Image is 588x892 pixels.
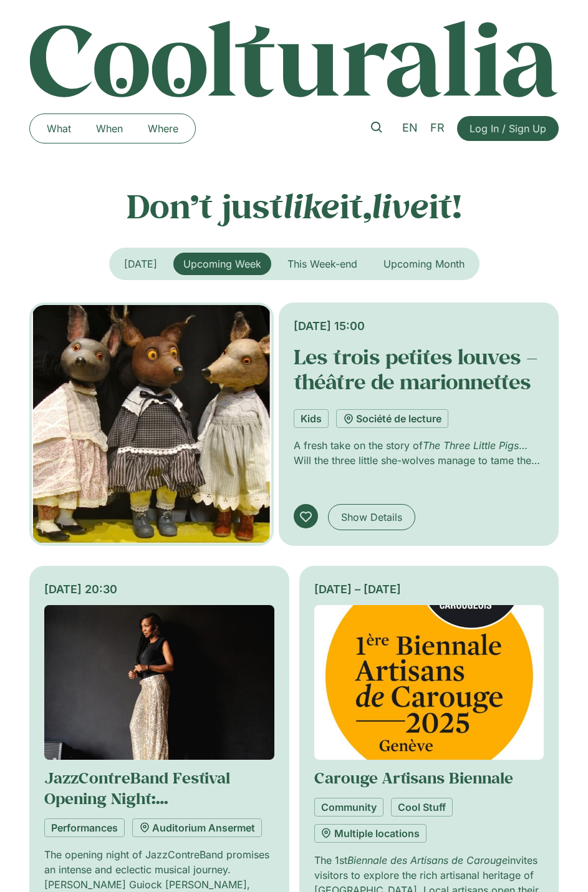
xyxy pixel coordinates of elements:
a: EN [396,119,424,137]
p: A fresh take on the story of … [294,438,544,453]
a: FR [424,119,451,137]
em: like [283,184,340,227]
em: Biennale des Artisans de Carouge [347,854,508,866]
a: Carouge Artisans Biennale [314,767,513,788]
span: [DATE] [124,258,157,270]
nav: Menu [34,119,191,138]
a: Performances [44,818,125,837]
a: Les trois petites louves – théâtre de marionnettes [294,343,537,395]
a: Show Details [328,504,415,530]
a: Kids [294,409,329,428]
p: Don’t just it, it! [29,187,559,225]
div: [DATE] – [DATE] [314,581,544,598]
a: What [34,119,84,138]
a: JazzContreBand Festival Opening Night: [PERSON_NAME] [PERSON_NAME] + Jet Whistle [44,767,268,850]
a: Auditorium Ansermet [132,818,262,837]
span: FR [430,122,445,135]
span: This Week-end [287,258,357,270]
div: [DATE] 15:00 [294,318,544,334]
span: Show Details [341,510,402,525]
a: Société de lecture [336,409,448,428]
a: Community [314,798,383,817]
em: live [372,184,429,227]
span: EN [402,122,418,135]
div: [DATE] 20:30 [44,581,274,598]
a: When [84,119,135,138]
span: Log In / Sign Up [470,121,546,136]
span: Upcoming Month [383,258,465,270]
span: Upcoming Week [183,258,261,270]
a: Log In / Sign Up [457,116,559,141]
a: Where [135,119,191,138]
p: Will the three little she-wolves manage to tame the big pig? [294,453,544,468]
em: The Three Little Pigs [423,439,519,452]
a: Cool Stuff [391,798,453,817]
